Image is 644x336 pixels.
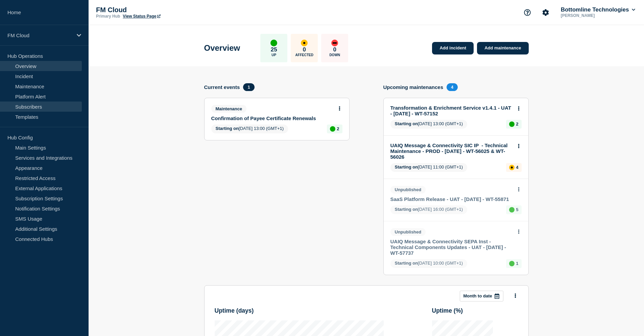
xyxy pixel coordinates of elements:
[301,40,308,46] div: affected
[295,53,313,57] p: Affected
[211,105,247,113] span: Maintenance
[460,291,503,301] button: Month to date
[395,164,418,170] span: Starting on
[390,259,468,268] span: [DATE] 10:00 (GMT+1)
[216,126,239,131] span: Starting on
[337,126,339,131] p: 2
[559,6,637,13] button: Bottomline Technologies
[96,6,231,14] p: FM Cloud
[204,43,240,53] h1: Overview
[516,121,518,127] p: 2
[432,307,518,314] h3: Uptime ( % )
[390,105,512,116] a: Transformation & Enrichment Service v1.4.1 - UAT - [DATE] - WT-57152
[7,32,72,38] p: FM Cloud
[390,239,512,256] a: UAIQ Message & Connectivity SEPA Inst - Technical Components Updates - UAT - [DATE] - WT-57737
[303,46,306,53] p: 0
[509,165,515,170] div: affected
[330,126,335,132] div: up
[333,46,336,53] p: 0
[270,40,277,46] div: up
[383,84,444,90] h4: Upcoming maintenances
[509,261,515,266] div: up
[271,46,277,53] p: 25
[390,205,468,214] span: [DATE] 16:00 (GMT+1)
[539,5,553,20] button: Account settings
[447,83,458,91] span: 4
[477,42,528,54] a: Add maintenance
[395,121,418,126] span: Starting on
[516,165,518,170] p: 4
[509,207,515,212] div: up
[463,293,492,298] p: Month to date
[559,13,630,18] p: [PERSON_NAME]
[390,163,468,172] span: [DATE] 11:00 (GMT+1)
[123,14,160,19] a: View Status Page
[390,142,512,160] a: UAIQ Message & Connectivity SIC IP - Technical Maintenance - PROD - [DATE] - WT-56025 & WT-56026
[96,14,120,19] p: Primary Hub
[509,121,515,127] div: up
[331,40,338,46] div: down
[390,120,468,129] span: [DATE] 13:00 (GMT+1)
[516,261,518,266] p: 1
[215,307,384,314] h3: Uptime ( days )
[329,53,340,57] p: Down
[243,83,254,91] span: 1
[432,42,474,54] a: Add incident
[390,228,426,236] span: Unpublished
[390,186,426,194] span: Unpublished
[271,53,276,57] p: Up
[204,84,240,90] h4: Current events
[211,115,333,121] a: Confirmation of Payee Certificate Renewals
[390,196,512,202] a: SaaS Platform Release - UAT - [DATE] - WT-55871
[516,207,518,212] p: 5
[395,207,418,212] span: Starting on
[211,125,288,133] span: [DATE] 13:00 (GMT+1)
[520,5,534,20] button: Support
[395,261,418,266] span: Starting on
